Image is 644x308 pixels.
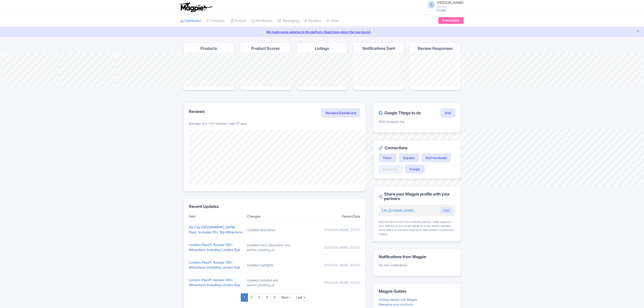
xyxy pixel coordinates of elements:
div: Changes [247,214,302,219]
a: Last » [293,293,308,302]
a: Subscription [438,17,463,24]
h2: Connections [379,146,455,150]
a: [URL][DOMAIN_NAME] [381,209,414,212]
a: London Pass®: Access 100+ Attractions including London Eye [189,243,240,252]
h4: Product Scores [251,46,280,51]
a: Messaging [278,15,299,27]
a: Other [326,15,339,27]
a: Distribution [252,15,272,27]
div: [PERSON_NAME], [DATE] [305,263,360,267]
span: [PERSON_NAME] [437,0,464,5]
h4: Listings [315,46,329,51]
a: Expedia [399,154,419,162]
a: C [PERSON_NAME] Go City [425,1,464,8]
a: Next › [278,293,293,302]
a: London Pass®: Access 100+ Attractions including London Eye [189,278,240,287]
a: 3 [255,293,263,302]
div: [PERSON_NAME], [DATE] [305,245,360,250]
h2: Google Things to do [379,111,421,115]
a: Google [405,165,424,173]
h2: Recent Updates [189,204,360,209]
a: 5 [271,293,279,302]
div: Updated short_description and partner_booking_url [247,243,302,252]
a: Profile [437,8,446,12]
a: Viator [379,154,396,162]
p: No new notifications. [379,263,455,267]
a: Musement [379,165,403,173]
a: Reviews [304,15,321,27]
a: Company [206,15,225,27]
h4: Products [200,46,217,51]
div: [PERSON_NAME], [DATE] [305,228,360,232]
h2: Share your Magpie profile with your partners [379,192,455,201]
p: 1620 products live [379,119,455,124]
a: Reviews Dashboard [321,108,360,117]
div: [PERSON_NAME], [DATE] [305,280,360,285]
a: GetYourGuide [422,154,451,162]
a: Dashboard [181,15,201,27]
div: Item [189,214,244,219]
div: Updated included and partner_booking_url [247,278,302,287]
button: Copy [440,207,453,214]
small: Go City [437,5,464,8]
p: Average: 4.3 • 122 reviews • last 117 days [189,121,360,126]
a: 4 [263,293,271,302]
div: Updated description [247,228,302,232]
a: Managing your products [379,302,413,306]
a: Getting started with Magpie [379,298,417,301]
a: London Pass®: Access 100+ Attractions including London Eye [189,260,240,270]
h2: Magpie Guides [379,289,455,294]
div: Person/Date [305,214,360,219]
button: Close announcement [636,29,639,34]
h2: Reviews [189,109,205,114]
h2: Notifications from Magpie [379,255,455,259]
h4: Notifications Sent [362,46,395,51]
div: Updated highlights [247,263,302,267]
a: We made some updates to the platform. Read more about the new layout [3,30,641,34]
span: C [428,1,435,8]
img: logo-ab69f6fb50320c5b225c76a69d11143b.png [178,2,213,12]
a: 2 [248,293,256,302]
a: Hub [440,108,455,117]
a: 1 [241,293,248,302]
a: Product [230,15,246,27]
h4: Review Responses [418,46,453,51]
div: Add the above link to your industry partner / trade pages of your website or your email signature... [379,220,455,236]
a: Go City [GEOGRAPHIC_DATA] Pass: Includes 25+ Top Attractions [189,225,243,234]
